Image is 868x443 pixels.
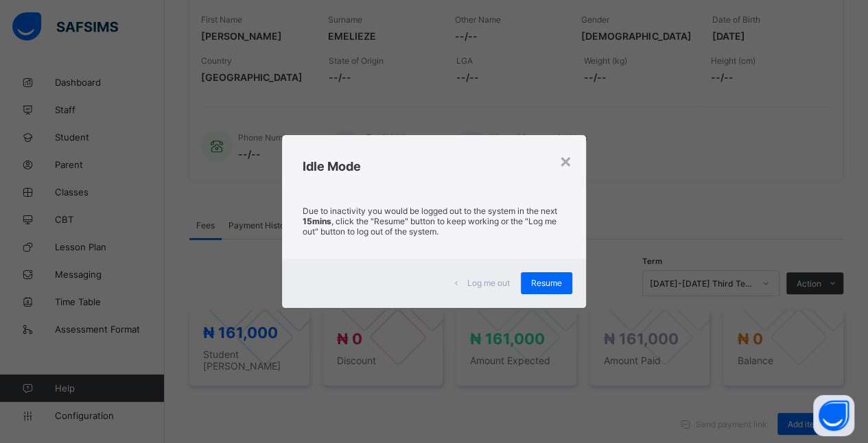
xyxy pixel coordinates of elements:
[303,216,331,226] strong: 15mins
[303,206,565,237] p: Due to inactivity you would be logged out to the system in the next , click the "Resume" button t...
[303,159,565,173] h2: Idle Mode
[467,278,510,288] span: Log me out
[813,395,854,436] button: Open asap
[531,278,562,288] span: Resume
[559,149,572,172] div: ×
